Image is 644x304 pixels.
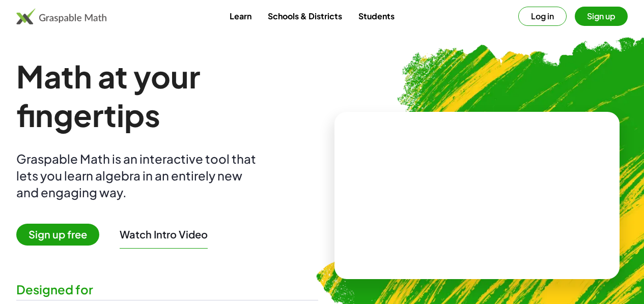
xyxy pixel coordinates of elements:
a: Schools & Districts [260,7,350,25]
video: What is this? This is dynamic math notation. Dynamic math notation plays a central role in how Gr... [401,157,553,233]
div: Graspable Math is an interactive tool that lets you learn algebra in an entirely new and engaging... [16,150,261,201]
span: Sign up free [16,224,99,246]
div: Designed for [16,281,318,298]
button: Sign up [575,7,628,26]
button: Log in [518,7,567,26]
a: Students [350,7,403,25]
h1: Math at your fingertips [16,57,318,134]
a: Learn [221,7,260,25]
button: Watch Intro Video [120,228,208,241]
